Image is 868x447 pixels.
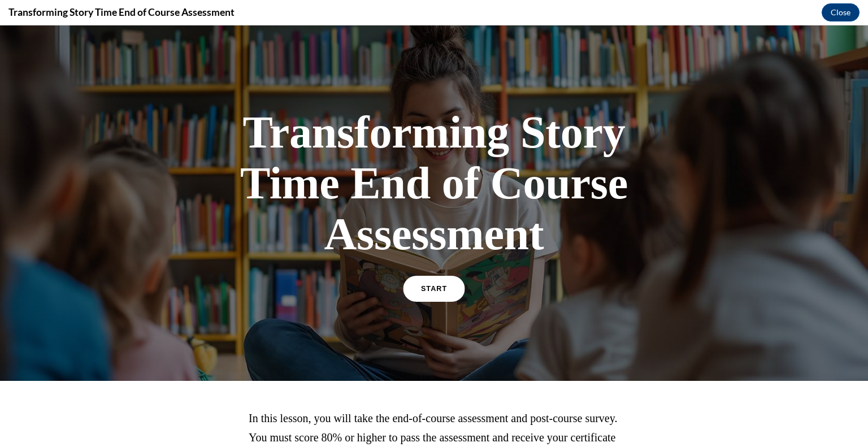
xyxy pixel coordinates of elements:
button: Close [822,3,860,21]
span: In this lesson, you will take the end-of-course assessment and post-course survey. You must score... [249,387,617,437]
h4: Transforming Story Time End of Course Assessment [8,5,235,19]
a: START [403,250,465,276]
h1: Transforming Story Time End of Course Assessment [236,81,632,234]
span: START [421,259,447,268]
